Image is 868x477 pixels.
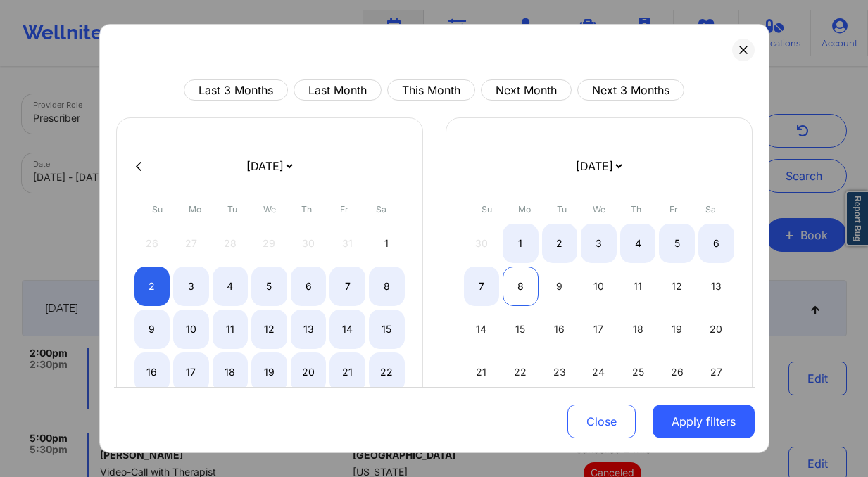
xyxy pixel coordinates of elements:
div: Thu Dec 25 2025 [620,352,656,392]
div: Mon Nov 10 2025 [173,310,209,349]
div: Mon Nov 17 2025 [173,352,209,392]
div: Mon Dec 08 2025 [503,267,539,306]
div: Tue Nov 18 2025 [213,352,249,392]
button: Close [567,405,636,438]
div: Thu Nov 06 2025 [291,267,327,306]
div: Sun Nov 16 2025 [134,352,170,392]
div: Thu Dec 11 2025 [620,267,656,306]
div: Sat Dec 27 2025 [698,352,734,392]
div: Thu Nov 20 2025 [291,352,327,392]
div: Wed Nov 19 2025 [251,352,287,392]
button: This Month [387,79,475,101]
div: Tue Dec 16 2025 [542,310,578,349]
div: Fri Dec 12 2025 [659,267,695,306]
div: Wed Dec 03 2025 [581,224,617,263]
div: Sun Dec 21 2025 [464,352,500,392]
abbr: Friday [669,204,678,215]
abbr: Sunday [152,204,163,215]
div: Fri Nov 07 2025 [329,267,365,306]
div: Mon Dec 01 2025 [503,224,539,263]
abbr: Wednesday [593,204,605,215]
button: Next 3 Months [577,79,684,101]
div: Fri Dec 19 2025 [659,310,695,349]
div: Sat Nov 01 2025 [369,224,405,263]
div: Sat Nov 22 2025 [369,352,405,392]
div: Mon Dec 15 2025 [503,310,539,349]
button: Last 3 Months [184,79,288,101]
div: Tue Dec 09 2025 [542,267,578,306]
button: Next Month [481,79,572,101]
abbr: Friday [340,204,348,215]
div: Fri Dec 05 2025 [659,224,695,263]
div: Wed Dec 17 2025 [581,310,617,349]
div: Fri Nov 14 2025 [329,310,365,349]
div: Sun Nov 09 2025 [134,310,170,349]
div: Mon Nov 03 2025 [173,267,209,306]
div: Sun Nov 02 2025 [134,267,170,306]
abbr: Tuesday [557,204,567,215]
abbr: Saturday [376,204,386,215]
div: Sun Dec 14 2025 [464,310,500,349]
div: Fri Dec 26 2025 [659,352,695,392]
div: Sat Dec 20 2025 [698,310,734,349]
div: Tue Nov 04 2025 [213,267,249,306]
div: Mon Dec 22 2025 [503,352,539,392]
div: Wed Dec 10 2025 [581,267,617,306]
div: Sat Nov 08 2025 [369,267,405,306]
abbr: Wednesday [263,204,276,215]
div: Tue Dec 02 2025 [542,224,578,263]
div: Tue Dec 23 2025 [542,352,578,392]
div: Thu Dec 04 2025 [620,224,656,263]
div: Thu Nov 13 2025 [291,310,327,349]
div: Thu Dec 18 2025 [620,310,656,349]
abbr: Monday [189,204,201,215]
div: Sat Nov 15 2025 [369,310,405,349]
abbr: Saturday [705,204,716,215]
div: Tue Nov 11 2025 [213,310,249,349]
abbr: Tuesday [227,204,237,215]
abbr: Sunday [482,204,492,215]
div: Sat Dec 13 2025 [698,267,734,306]
button: Apply filters [653,405,755,438]
div: Sun Dec 07 2025 [464,267,500,306]
abbr: Monday [518,204,531,215]
abbr: Thursday [301,204,312,215]
abbr: Thursday [631,204,641,215]
div: Wed Dec 24 2025 [581,352,617,392]
button: Last Month [294,79,382,101]
div: Sat Dec 06 2025 [698,224,734,263]
div: Fri Nov 21 2025 [329,352,365,392]
div: Wed Nov 05 2025 [251,267,287,306]
div: Wed Nov 12 2025 [251,310,287,349]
